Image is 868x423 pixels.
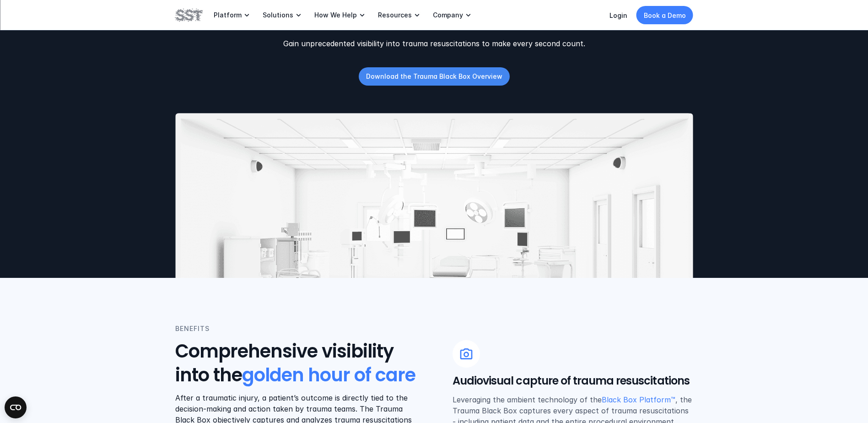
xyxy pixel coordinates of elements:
a: Book a Demo [636,6,693,24]
p: BENEFITS [175,324,210,334]
p: Company [433,11,463,19]
p: Solutions [263,11,293,19]
p: Platform [214,11,242,19]
p: Book a Demo [644,11,686,20]
p: How We Help [314,11,357,19]
p: Resources [378,11,412,19]
h5: Audiovisual capture of trauma resuscitations [453,373,693,389]
a: Black Box Platform™ [602,395,675,404]
button: Open CMP widget [5,396,27,418]
h3: Comprehensive visibility into the [175,339,416,387]
a: Download the Trauma Black Box Overview [359,67,510,86]
img: Cartoon depiction of a trauma bay [175,113,693,343]
img: SST logo [175,7,203,23]
p: Download the Trauma Black Box Overview [366,71,502,81]
p: Gain unprecedented visibility into trauma resuscitations to make every second count. [175,38,693,49]
span: golden hour of care [242,362,415,388]
a: Login [609,11,627,19]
